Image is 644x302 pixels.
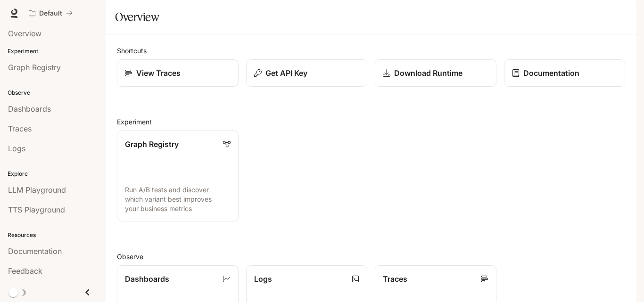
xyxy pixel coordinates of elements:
[115,8,159,26] h1: Overview
[117,117,625,127] h2: Experiment
[383,273,407,285] p: Traces
[523,67,579,79] p: Documentation
[125,273,169,285] p: Dashboards
[117,131,239,221] a: Graph RegistryRun A/B tests and discover which variant best improves your business metrics
[394,67,462,79] p: Download Runtime
[246,59,368,87] button: Get API Key
[39,9,62,17] p: Default
[125,139,179,150] p: Graph Registry
[504,59,626,87] a: Documentation
[136,67,181,79] p: View Traces
[125,185,231,213] p: Run A/B tests and discover which variant best improves your business metrics
[117,252,625,261] h2: Observe
[254,273,272,285] p: Logs
[265,67,307,79] p: Get API Key
[25,4,77,23] button: All workspaces
[117,46,625,56] h2: Shortcuts
[117,59,239,87] a: View Traces
[375,59,496,87] a: Download Runtime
